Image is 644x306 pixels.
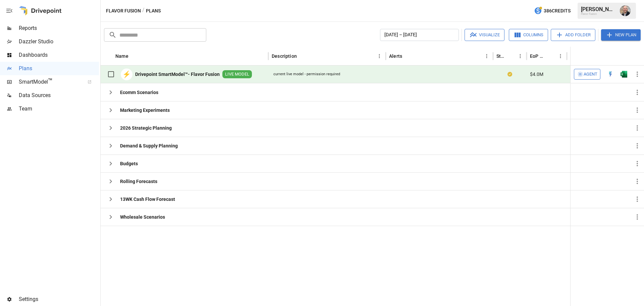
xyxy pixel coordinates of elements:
span: Dazzler Studio [19,38,99,46]
span: Team [19,105,99,113]
div: Alerts [389,53,402,59]
b: 2026 Strategic Planning [120,125,172,131]
button: Sort [635,51,644,61]
button: Sort [546,51,556,61]
span: Plans [19,64,99,73]
div: Open in Excel [621,71,627,78]
button: Visualize [465,29,504,41]
div: EoP Cash [530,53,546,59]
div: Name [115,53,128,59]
button: Sort [298,51,307,61]
button: Status column menu [516,51,525,61]
b: Drivepoint SmartModel™- Flavor Fusion [135,71,220,78]
span: Reports [19,24,99,32]
span: Data Sources [19,91,99,99]
img: quick-edit-flash.b8aec18c.svg [607,71,614,78]
button: EoP Cash column menu [556,51,565,61]
button: Columns [509,29,548,41]
button: 386Credits [531,5,573,17]
button: Alerts column menu [482,51,491,61]
div: Flavor Fusion [581,12,616,15]
button: Sort [506,51,516,61]
div: Status [496,53,505,59]
b: Marketing Experiments [120,107,170,114]
button: Agent [574,69,600,80]
img: Dustin Jacobson [620,5,631,16]
div: ⚡ [121,69,132,80]
span: 386 Credits [544,7,571,15]
span: LIVE MODEL [222,71,252,78]
b: 13WK Cash Flow Forecast [120,196,175,203]
b: Demand & Supply Planning [120,142,178,149]
span: Agent [584,71,597,78]
button: [DATE] – [DATE] [380,29,459,41]
b: Budgets [120,160,138,167]
button: Sort [129,51,139,61]
div: Description [272,53,297,59]
b: Ecomm Scenarios [120,89,158,96]
div: / [142,7,145,15]
div: [PERSON_NAME] [581,6,616,12]
div: Open in Quick Edit [607,71,614,78]
button: Flavor Fusion [106,7,141,15]
div: current live model - permission required [273,72,340,77]
span: Settings [19,295,99,303]
button: Add Folder [551,29,595,41]
span: Dashboards [19,51,99,59]
span: SmartModel [19,78,80,86]
span: ™ [48,77,53,85]
b: Rolling Forecasts [120,178,157,185]
button: Description column menu [375,51,384,61]
b: Wholesale Scenarios [120,214,165,220]
button: Dustin Jacobson [616,1,635,20]
button: Sort [403,51,412,61]
button: New Plan [601,29,641,41]
span: $4.0M [530,71,543,78]
img: excel-icon.76473adf.svg [621,71,627,78]
div: Your plan has changes in Excel that are not reflected in the Drivepoint Data Warehouse, select "S... [507,71,512,78]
